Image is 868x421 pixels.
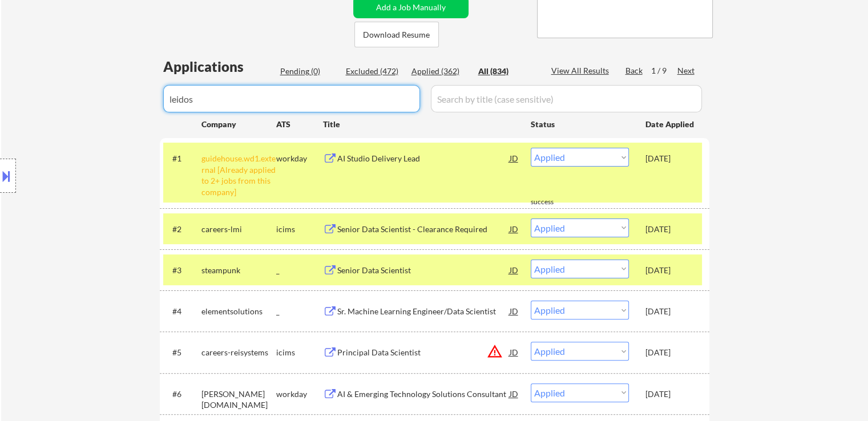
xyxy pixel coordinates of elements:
[276,306,323,317] div: _
[508,218,520,239] div: JD
[201,153,276,197] div: guidehouse.wd1.external [Already applied to 2+ jobs from this company]
[354,22,439,47] button: Download Resume
[677,65,696,76] div: Next
[201,388,276,411] div: [PERSON_NAME][DOMAIN_NAME]
[487,343,503,359] button: warning_amber
[508,301,520,321] div: JD
[201,119,276,130] div: Company
[508,342,520,362] div: JD
[337,388,510,400] div: AI & Emerging Technology Solutions Consultant
[478,66,535,77] div: All (834)
[531,114,629,134] div: Status
[276,388,323,400] div: workday
[337,347,510,358] div: Principal Data Scientist
[346,66,403,77] div: Excluded (472)
[337,153,510,164] div: AI Studio Delivery Lead
[276,347,323,358] div: icims
[201,265,276,276] div: steampunk
[431,85,702,112] input: Search by title (case sensitive)
[172,306,192,317] div: #4
[276,153,323,164] div: workday
[163,85,420,112] input: Search by company (case sensitive)
[551,65,612,76] div: View All Results
[645,388,696,400] div: [DATE]
[276,119,323,130] div: ATS
[531,197,576,207] div: success
[508,383,520,404] div: JD
[337,306,510,317] div: Sr. Machine Learning Engineer/Data Scientist
[411,66,469,77] div: Applied (362)
[508,260,520,280] div: JD
[323,119,520,130] div: Title
[508,148,520,168] div: JD
[201,347,276,358] div: careers-reisystems
[163,60,276,74] div: Applications
[645,153,696,164] div: [DATE]
[280,66,337,77] div: Pending (0)
[337,224,510,235] div: Senior Data Scientist - Clearance Required
[645,306,696,317] div: [DATE]
[625,65,644,76] div: Back
[201,224,276,235] div: careers-lmi
[172,347,192,358] div: #5
[645,224,696,235] div: [DATE]
[201,306,276,317] div: elementsolutions
[645,119,696,130] div: Date Applied
[276,224,323,235] div: icims
[645,265,696,276] div: [DATE]
[172,388,192,400] div: #6
[651,65,677,76] div: 1 / 9
[337,265,510,276] div: Senior Data Scientist
[645,347,696,358] div: [DATE]
[276,265,323,276] div: _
